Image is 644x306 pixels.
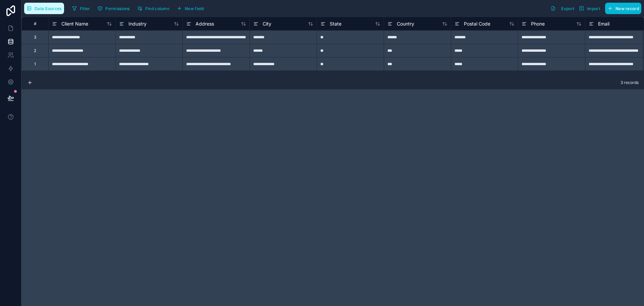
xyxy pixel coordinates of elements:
[174,3,206,13] button: New field
[61,20,88,27] span: Client Name
[548,3,577,14] button: Export
[27,21,43,26] div: #
[587,6,600,11] span: Import
[95,3,135,13] a: Permissions
[561,6,574,11] span: Export
[196,20,214,27] span: Address
[34,35,36,40] div: 3
[615,6,639,11] span: New record
[24,3,64,14] button: Data Sources
[105,6,129,11] span: Permissions
[34,48,36,53] div: 2
[185,6,204,11] span: New field
[95,3,132,13] button: Permissions
[602,3,641,14] a: New record
[135,3,172,13] button: Find column
[577,3,602,14] button: Import
[531,20,545,27] span: Phone
[330,20,341,27] span: State
[621,80,639,85] span: 3 records
[35,6,62,11] span: Data Sources
[69,3,93,13] button: Filter
[605,3,641,14] button: New record
[464,20,490,27] span: Postal Code
[128,20,147,27] span: Industry
[34,61,36,67] div: 1
[263,20,271,27] span: City
[598,20,609,27] span: Email
[145,6,169,11] span: Find column
[80,6,90,11] span: Filter
[397,20,414,27] span: Country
